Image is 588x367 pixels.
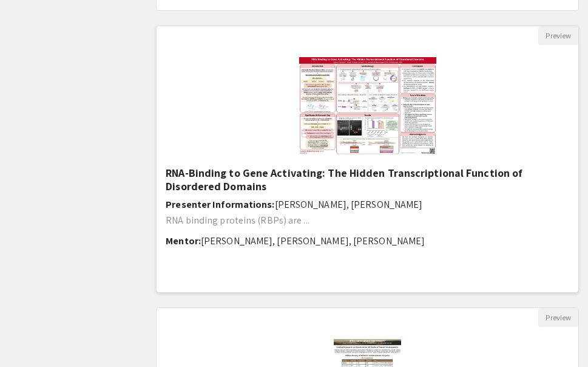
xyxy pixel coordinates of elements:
p: RNA binding proteins (RBPs) are ... [166,216,569,225]
img: <p class="ql-align-center">RNA-Binding to Gene Activating: The Hidden Transcriptional Function of... [287,45,448,166]
span: [PERSON_NAME], [PERSON_NAME] [275,198,423,211]
button: Preview [538,308,578,327]
h6: Presenter Informations: [166,199,569,210]
span: [PERSON_NAME], [PERSON_NAME], [PERSON_NAME] [201,235,425,247]
span: Mentor: [166,235,201,247]
button: Preview [538,26,578,45]
iframe: Chat [9,312,52,358]
h5: RNA-Binding to Gene Activating: The Hidden Transcriptional Function of Disordered Domains [166,166,569,193]
div: Open Presentation <p class="ql-align-center">RNA-Binding to Gene Activating: The Hidden Transcrip... [156,26,579,293]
